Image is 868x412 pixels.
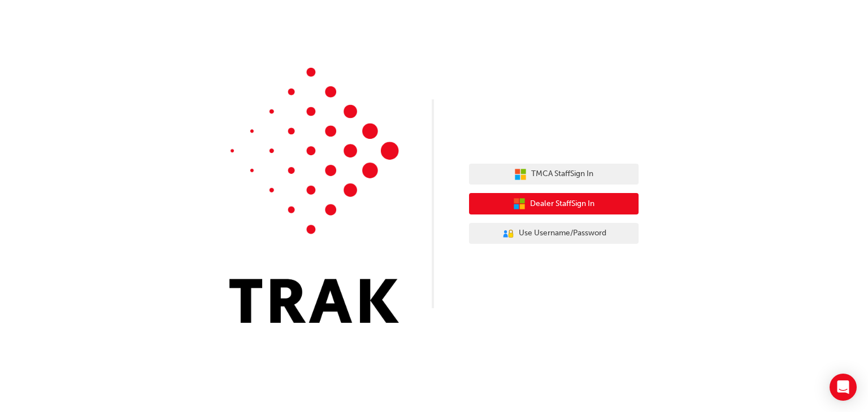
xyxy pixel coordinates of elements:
[530,198,594,211] span: Dealer Staff Sign In
[469,164,639,185] button: TMCA StaffSign In
[469,223,639,244] button: Use Username/Password
[531,168,593,181] span: TMCA Staff Sign In
[830,374,857,401] div: Open Intercom Messenger
[519,227,606,240] span: Use Username/Password
[469,193,639,214] button: Dealer StaffSign In
[229,68,399,323] img: Trak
